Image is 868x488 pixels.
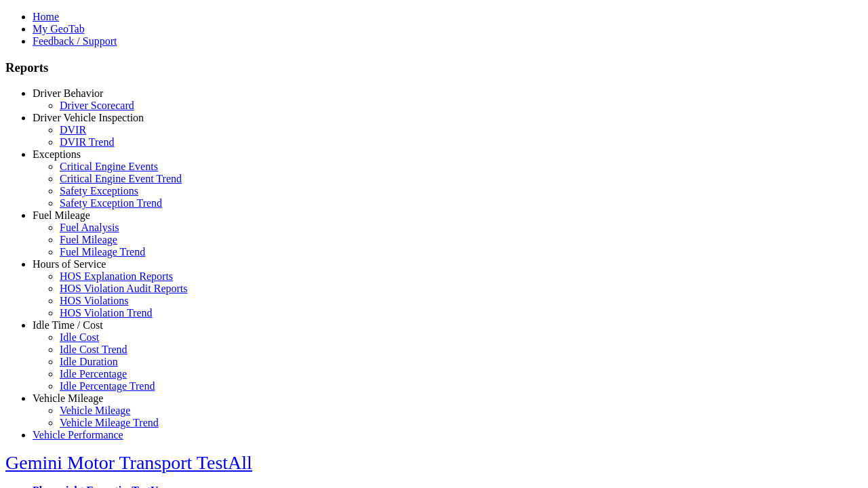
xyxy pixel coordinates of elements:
[60,283,188,294] a: HOS Violation Audit Reports
[60,161,158,172] a: Critical Engine Events
[60,368,127,380] a: Idle Percentage
[5,60,863,75] h3: Reports
[60,405,130,416] a: Vehicle Mileage
[33,392,103,404] a: Vehicle Mileage
[33,23,85,35] a: My GeoTab
[5,452,252,473] a: Gemini Motor Transport TestAll
[33,258,106,270] a: Hours of Service
[60,380,155,392] a: Idle Percentage Trend
[60,197,162,209] a: Safety Exception Trend
[33,319,103,331] a: Idle Time / Cost
[60,307,153,319] a: HOS Violation Trend
[60,331,99,343] a: Idle Cost
[33,209,90,221] a: Fuel Mileage
[60,344,127,355] a: Idle Cost Trend
[33,112,144,123] a: Driver Vehicle Inspection
[60,124,86,136] a: DVIR
[33,429,123,441] a: Vehicle Performance
[60,100,134,111] a: Driver Scorecard
[33,11,59,22] a: Home
[60,270,173,282] a: HOS Explanation Reports
[60,246,145,258] a: Fuel Mileage Trend
[60,222,119,233] a: Fuel Analysis
[33,35,117,47] a: Feedback / Support
[60,356,118,367] a: Idle Duration
[60,417,159,428] a: Vehicle Mileage Trend
[33,87,103,99] a: Driver Behavior
[60,173,182,184] a: Critical Engine Event Trend
[60,295,128,306] a: HOS Violations
[60,185,138,197] a: Safety Exceptions
[60,234,117,245] a: Fuel Mileage
[33,148,81,160] a: Exceptions
[60,136,114,148] a: DVIR Trend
